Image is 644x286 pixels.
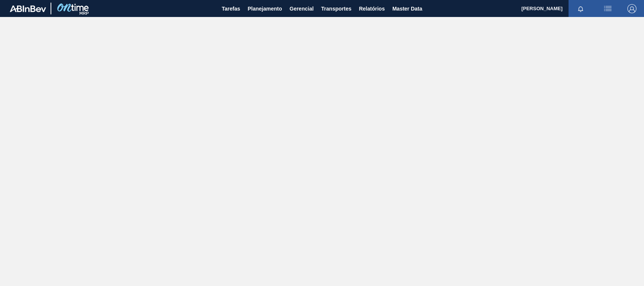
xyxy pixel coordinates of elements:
[321,4,351,13] span: Transportes
[569,3,593,14] button: Notificações
[247,4,282,13] span: Planejamento
[392,4,422,13] span: Master Data
[222,4,240,13] span: Tarefas
[10,5,46,12] img: TNhmsLtSVTkK8tSr43FrP2fwEKptu5GPRR3wAAAABJRU5ErkJggg==
[603,4,612,13] img: userActions
[290,4,314,13] span: Gerencial
[627,4,636,13] img: Logout
[359,4,384,13] span: Relatórios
